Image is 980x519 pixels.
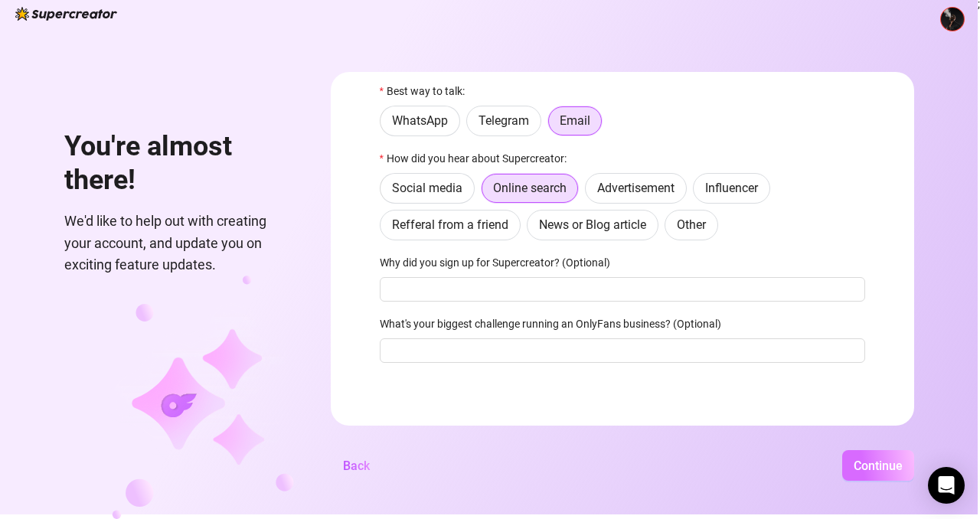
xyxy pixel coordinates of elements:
[15,7,117,21] img: logo
[493,181,567,195] span: Online search
[392,113,448,128] span: WhatsApp
[380,254,620,271] label: Why did you sign up for Supercreator? (Optional)
[539,217,646,232] span: News or Blog article
[392,181,462,195] span: Social media
[479,113,529,128] span: Telegram
[64,211,294,276] span: We'd like to help out with creating your account, and update you on exciting feature updates.
[331,450,382,481] button: Back
[842,450,914,481] button: Continue
[677,217,706,232] span: Other
[941,8,964,31] img: ACg8ocLoSy8TqW0lDJrqY9s-Vm6cMvn91Qqd5c3J747pM70Gvpw9ig59Xg=s96-c
[854,459,903,473] span: Continue
[597,181,675,195] span: Advertisement
[380,83,475,100] label: Best way to talk:
[380,315,731,332] label: What's your biggest challenge running an OnlyFans business? (Optional)
[380,338,865,363] input: What's your biggest challenge running an OnlyFans business? (Optional)
[392,217,508,232] span: Refferal from a friend
[560,113,590,128] span: Email
[380,150,577,167] label: How did you hear about Supercreator:
[343,459,370,473] span: Back
[64,130,294,197] h1: You're almost there!
[380,277,865,302] input: Why did you sign up for Supercreator? (Optional)
[928,467,965,504] div: Open Intercom Messenger
[705,181,758,195] span: Influencer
